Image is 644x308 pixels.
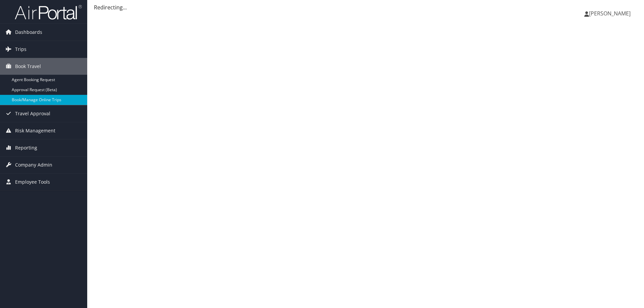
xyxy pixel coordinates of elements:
[15,174,50,190] span: Employee Tools
[15,24,42,41] span: Dashboards
[15,4,82,20] img: airportal-logo.png
[584,3,637,23] a: [PERSON_NAME]
[15,122,55,139] span: Risk Management
[15,105,50,122] span: Travel Approval
[15,41,26,58] span: Trips
[15,139,37,156] span: Reporting
[15,157,52,173] span: Company Admin
[15,58,41,75] span: Book Travel
[94,3,637,11] div: Redirecting...
[589,10,631,17] span: [PERSON_NAME]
